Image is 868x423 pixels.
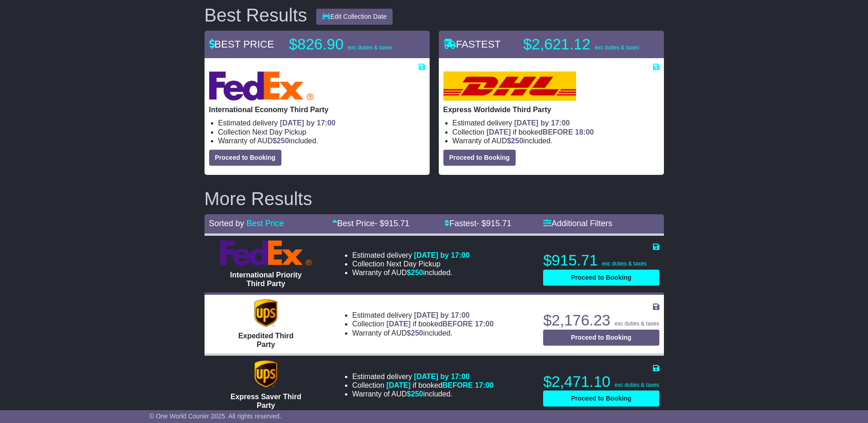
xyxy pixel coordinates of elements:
[486,128,593,136] span: if booked
[575,128,594,136] span: 18:00
[475,381,494,389] span: 17:00
[352,320,494,328] li: Collection
[200,5,312,25] div: Best Results
[407,329,423,337] span: $
[444,219,511,228] a: Fastest- $915.71
[209,219,244,228] span: Sorted by
[316,9,393,25] button: Edit Collection Date
[523,35,639,54] p: $2,621.12
[332,219,410,228] a: Best Price- $915.71
[252,128,306,136] span: Next Day Pickup
[209,150,281,166] button: Proceed to Booking
[476,219,511,228] span: - $
[514,119,570,127] span: [DATE] by 17:00
[352,381,494,390] li: Collection
[507,137,523,145] span: $
[386,260,440,268] span: Next Day Pickup
[384,219,410,228] span: 915.71
[209,105,425,114] p: International Economy Third Party
[375,219,410,228] span: - $
[414,373,470,380] span: [DATE] by 17:00
[615,382,659,388] span: exc duties & taxes
[205,189,664,209] h2: More Results
[289,35,404,54] p: $826.90
[414,311,470,319] span: [DATE] by 17:00
[511,137,523,145] span: 250
[352,390,494,398] li: Warranty of AUD included.
[209,38,274,50] span: BEST PRICE
[352,260,470,268] li: Collection
[615,320,659,327] span: exc duties & taxes
[543,311,659,330] p: $2,176.23
[352,372,494,381] li: Estimated delivery
[543,251,659,270] p: $915.71
[407,390,423,398] span: $
[209,71,314,101] img: FedEx Express: International Economy Third Party
[414,251,470,259] span: [DATE] by 17:00
[230,271,302,287] span: International Priority Third Party
[453,136,659,145] li: Warranty of AUD included.
[453,119,659,127] li: Estimated delivery
[352,268,470,277] li: Warranty of AUD included.
[254,299,277,327] img: UPS (new): Expedited Third Party
[443,71,576,101] img: DHL: Express Worldwide Third Party
[352,311,494,320] li: Estimated delivery
[254,360,277,388] img: UPS (new): Express Saver Third Party
[238,332,294,348] span: Expedited Third Party
[486,128,511,136] span: [DATE]
[543,128,573,136] span: BEFORE
[411,390,423,398] span: 250
[352,329,494,337] li: Warranty of AUD included.
[443,105,659,114] p: Express Worldwide Third Party
[348,44,392,51] span: exc duties & taxes
[220,240,312,266] img: FedEx Express: International Priority Third Party
[411,329,423,337] span: 250
[407,269,423,277] span: $
[247,219,284,228] a: Best Price
[475,320,494,328] span: 17:00
[443,150,516,166] button: Proceed to Booking
[218,119,425,127] li: Estimated delivery
[442,320,473,328] span: BEFORE
[218,136,425,145] li: Warranty of AUD included.
[386,381,493,389] span: if booked
[543,373,659,391] p: $2,471.10
[486,219,511,228] span: 915.71
[352,251,470,260] li: Estimated delivery
[594,44,639,51] span: exc duties & taxes
[386,381,410,389] span: [DATE]
[280,119,336,127] span: [DATE] by 17:00
[149,412,281,420] span: © One World Courier 2025. All rights reserved.
[218,128,425,136] li: Collection
[231,393,302,409] span: Express Saver Third Party
[442,381,473,389] span: BEFORE
[277,137,289,145] span: 250
[543,219,612,228] a: Additional Filters
[453,128,659,136] li: Collection
[443,38,501,50] span: FASTEST
[386,320,410,328] span: [DATE]
[411,269,423,277] span: 250
[543,390,659,407] button: Proceed to Booking
[602,260,647,267] span: exc duties & taxes
[273,137,289,145] span: $
[386,320,493,328] span: if booked
[543,270,659,286] button: Proceed to Booking
[543,330,659,346] button: Proceed to Booking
